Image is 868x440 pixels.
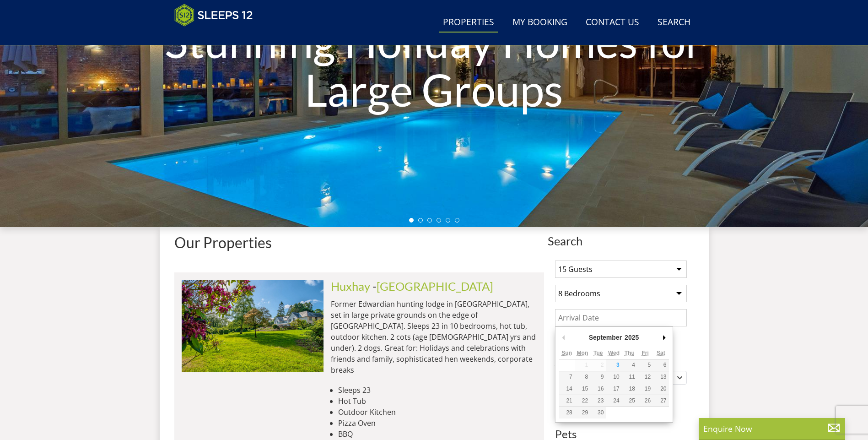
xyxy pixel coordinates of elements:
a: Properties [439,12,498,33]
abbr: Tuesday [593,350,603,356]
button: 13 [653,371,669,383]
li: Hot Tub [338,396,537,407]
li: Pizza Oven [338,418,537,429]
a: [GEOGRAPHIC_DATA] [377,279,493,293]
button: 18 [622,383,637,395]
button: 27 [653,395,669,407]
a: Huxhay [331,279,370,293]
a: My Booking [509,12,571,33]
button: 8 [575,371,590,383]
li: BBQ [338,429,537,440]
img: duxhams-somerset-holiday-accomodation-sleeps-12.original.jpg [182,280,323,371]
abbr: Thursday [625,350,635,356]
button: 6 [653,359,669,371]
button: 22 [575,395,590,407]
button: 4 [622,359,637,371]
div: 2025 [623,331,640,344]
button: 12 [637,371,653,383]
li: Outdoor Kitchen [338,407,537,418]
span: - [372,279,493,293]
li: Sleeps 23 [338,385,537,396]
a: Search [654,12,694,33]
button: 9 [590,371,606,383]
img: Sleeps 12 [174,4,253,27]
abbr: Saturday [657,350,665,356]
p: Former Edwardian hunting lodge in [GEOGRAPHIC_DATA], set in large private grounds on the edge of ... [331,299,537,375]
button: 14 [559,383,575,395]
button: 7 [559,371,575,383]
input: Arrival Date [555,309,687,326]
a: Contact Us [582,12,643,33]
button: 21 [559,395,575,407]
div: September [588,331,623,344]
span: Search [548,234,694,247]
button: 17 [606,383,621,395]
button: 30 [590,407,606,418]
button: 20 [653,383,669,395]
abbr: Wednesday [608,350,620,356]
button: 19 [637,383,653,395]
abbr: Monday [577,350,588,356]
button: 3 [606,359,621,371]
abbr: Sunday [561,350,572,356]
button: 23 [590,395,606,407]
h3: Pets [555,428,687,440]
button: 10 [606,371,621,383]
abbr: Friday [642,350,648,356]
button: Next Month [660,331,669,344]
button: 25 [622,395,637,407]
p: Enquire Now [703,423,841,435]
iframe: Customer reviews powered by Trustpilot [170,32,266,40]
button: Previous Month [559,331,568,344]
button: 15 [575,383,590,395]
button: 28 [559,407,575,418]
button: 16 [590,383,606,395]
button: 11 [622,371,637,383]
button: 29 [575,407,590,418]
button: 24 [606,395,621,407]
h1: Our Properties [174,234,544,250]
button: 26 [637,395,653,407]
button: 5 [637,359,653,371]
